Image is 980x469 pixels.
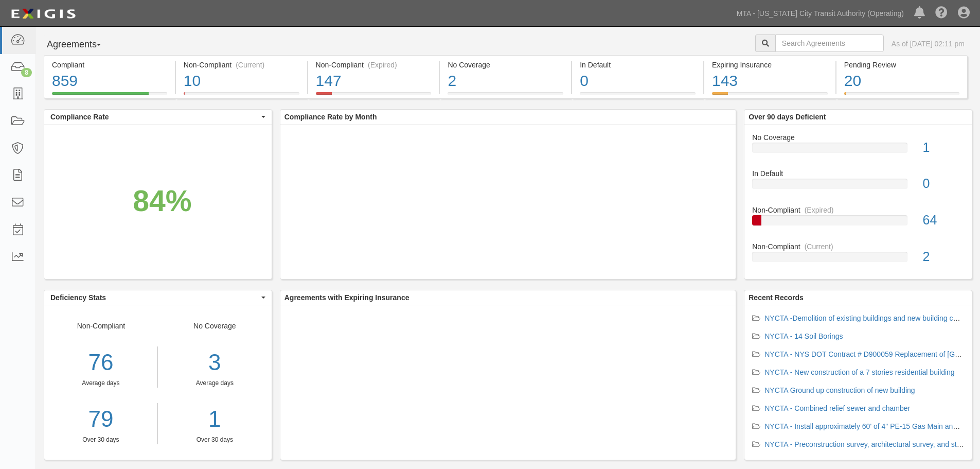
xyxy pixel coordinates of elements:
button: Agreements [44,34,121,55]
a: No Coverage1 [752,132,964,169]
div: Non-Compliant (Current) [184,60,299,70]
div: Pending Review [844,60,959,70]
div: (Current) [805,241,833,252]
a: Non-Compliant(Current)10 [176,92,307,100]
div: 143 [712,70,828,92]
div: In Default [744,168,972,179]
b: Compliance Rate by Month [284,113,377,121]
div: Over 30 days [44,436,157,444]
div: 0 [580,70,696,92]
a: NYCTA - 14 Soil Borings [764,332,843,340]
i: Help Center - Complianz [935,7,948,20]
div: No Coverage [158,321,272,444]
div: 10 [184,70,299,92]
div: Non-Compliant [44,321,158,444]
a: MTA - [US_STATE] City Transit Authority (Operating) [732,3,909,24]
div: 20 [844,70,959,92]
div: (Expired) [368,60,397,70]
div: 859 [52,70,167,92]
input: Search Agreements [775,34,884,52]
span: Deficiency Stats [50,292,259,303]
b: Recent Records [749,293,804,302]
div: 1 [915,138,972,157]
div: (Expired) [805,205,834,215]
div: 2 [915,248,972,266]
div: 147 [316,70,432,92]
a: NYCTA - Combined relief sewer and chamber [764,404,910,412]
img: logo-5460c22ac91f19d4615b14bd174203de0afe785f0fc80cf4dbbc73dc1793850b.png [8,5,79,23]
a: In Default0 [752,168,964,205]
div: Average days [44,379,157,388]
div: 84% [133,180,191,222]
a: 1 [166,403,264,436]
div: No Coverage [744,132,972,143]
div: Non-Compliant [744,241,972,252]
div: Non-Compliant (Expired) [316,60,432,70]
div: Compliant [52,60,167,70]
a: NYCTA Ground up construction of new building [764,386,915,394]
button: Compliance Rate [44,110,272,124]
a: 79 [44,403,157,436]
a: Expiring Insurance143 [704,92,835,100]
div: 0 [915,175,972,193]
div: Non-Compliant [744,205,972,215]
div: 3 [166,346,264,379]
div: 76 [44,346,157,379]
a: In Default0 [572,92,703,100]
div: 2 [448,70,563,92]
span: Compliance Rate [50,112,259,122]
a: NYCTA - New construction of a 7 stories residential building [764,368,954,376]
a: Non-Compliant(Expired)64 [752,205,964,241]
div: In Default [580,60,696,70]
div: 8 [21,68,32,77]
a: Pending Review20 [836,92,968,100]
div: Over 30 days [166,436,264,444]
div: (Current) [236,60,264,70]
a: Compliant859 [44,92,175,100]
a: No Coverage2 [440,92,571,100]
div: 64 [915,211,972,230]
b: Over 90 days Deficient [749,113,826,121]
a: Non-Compliant(Current)2 [752,241,964,270]
button: Deficiency Stats [44,290,272,305]
div: Average days [166,379,264,388]
div: As of [DATE] 02:11 pm [892,39,965,49]
a: Non-Compliant(Expired)147 [308,92,439,100]
div: Expiring Insurance [712,60,828,70]
b: Agreements with Expiring Insurance [284,293,409,302]
div: No Coverage [448,60,563,70]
